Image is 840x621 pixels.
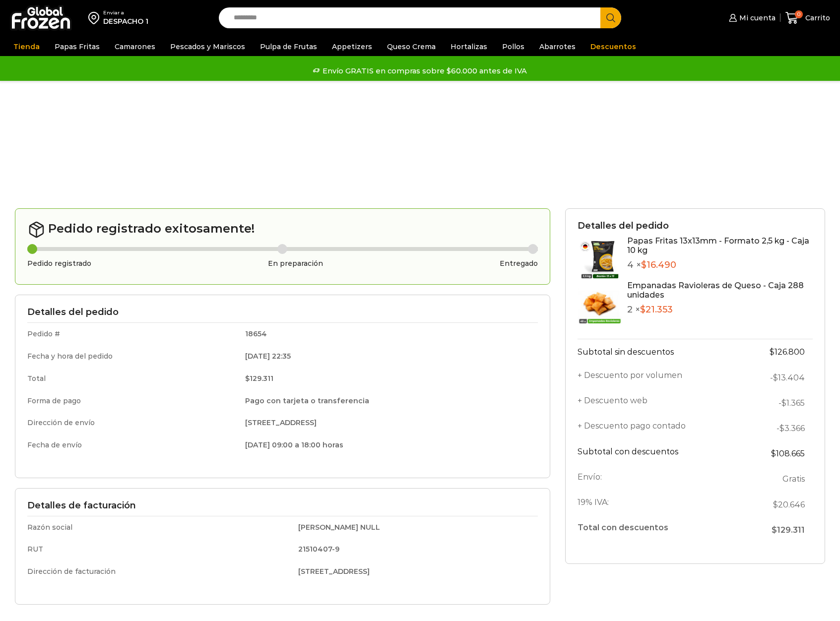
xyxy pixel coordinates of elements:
[27,434,238,454] td: Fecha de envío
[88,9,103,26] img: address-field-icon.svg
[103,9,148,16] div: Enviar a
[27,500,538,511] h3: Detalles de facturación
[785,6,830,30] a: 0 Carrito
[27,516,291,538] td: Razón social
[497,37,529,56] a: Pollos
[627,305,813,315] p: 2 ×
[578,221,813,232] h3: Detalles del pedido
[640,304,673,315] bdi: 21.353
[27,259,91,268] h3: Pedido registrado
[578,466,740,492] th: Envío:
[103,16,148,26] div: DESPACHO 1
[641,259,646,270] span: $
[27,390,238,412] td: Forma de pago
[8,37,45,56] a: Tienda
[291,538,537,560] td: 21510407-9
[770,347,775,357] span: $
[27,412,238,434] td: Dirección de envío
[600,7,621,28] button: Search button
[268,259,323,268] h3: En preparación
[27,307,538,318] h3: Detalles del pedido
[578,339,740,365] th: Subtotal sin descuentos
[740,466,813,492] td: Gratis
[641,259,676,270] bdi: 16.490
[803,13,830,23] span: Carrito
[795,10,803,18] span: 0
[27,221,538,239] h2: Pedido registrado exitosamente!
[578,492,740,517] th: 19% IVA:
[772,525,805,535] span: 129.311
[27,345,238,368] td: Fecha y hora del pedido
[627,281,804,300] a: Empanadas Ravioleras de Queso - Caja 288 unidades
[627,236,809,255] a: Papas Fritas 13x13mm - Formato 2,5 kg - Caja 10 kg
[110,37,160,56] a: Camarones
[27,323,238,345] td: Pedido #
[27,368,238,390] td: Total
[770,347,805,357] bdi: 126.800
[578,390,740,416] th: + Descuento web
[245,374,273,383] bdi: 129.311
[726,8,775,28] a: Mi cuenta
[500,259,538,268] h3: Entregado
[740,365,813,390] td: -
[773,373,805,382] bdi: 13.404
[238,345,537,368] td: [DATE] 22:35
[771,449,805,458] bdi: 108.665
[578,517,740,541] th: Total con descuentos
[238,434,537,454] td: [DATE] 09:00 a 18:00 horas
[291,560,537,581] td: [STREET_ADDRESS]
[640,304,646,315] span: $
[27,560,291,581] td: Dirección de facturación
[772,525,777,535] span: $
[238,323,537,345] td: 18654
[578,441,740,466] th: Subtotal con descuentos
[578,416,740,441] th: + Descuento pago contado
[245,374,250,383] span: $
[773,500,778,509] span: $
[165,37,250,56] a: Pescados y Mariscos
[446,37,492,56] a: Hortalizas
[773,373,778,382] span: $
[585,37,641,56] a: Descuentos
[627,260,813,271] p: 4 ×
[291,516,537,538] td: [PERSON_NAME] NULL
[737,13,775,23] span: Mi cuenta
[740,390,813,416] td: -
[781,398,786,408] span: $
[773,500,805,509] span: 20.646
[740,416,813,441] td: -
[238,390,537,412] td: Pago con tarjeta o transferencia
[779,424,805,433] bdi: 3.366
[781,398,805,408] bdi: 1.365
[534,37,581,56] a: Abarrotes
[578,365,740,390] th: + Descuento por volumen
[50,37,105,56] a: Papas Fritas
[327,37,377,56] a: Appetizers
[255,37,322,56] a: Pulpa de Frutas
[238,412,537,434] td: [STREET_ADDRESS]
[771,449,776,458] span: $
[27,538,291,560] td: RUT
[779,424,784,433] span: $
[382,37,441,56] a: Queso Crema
